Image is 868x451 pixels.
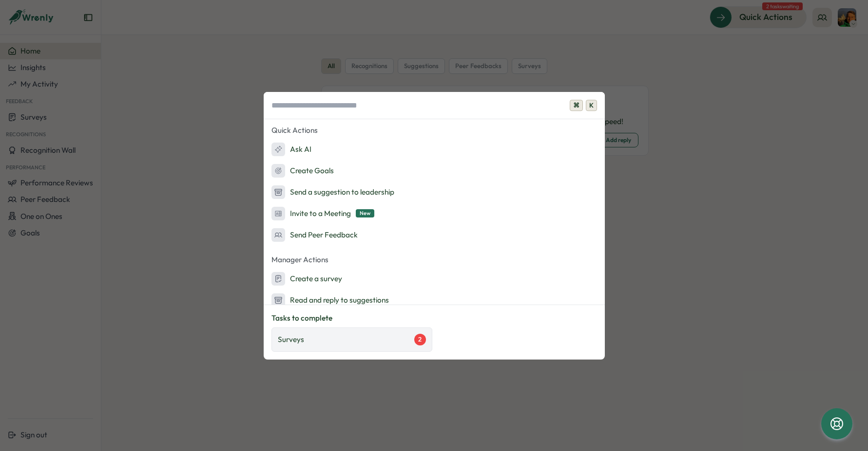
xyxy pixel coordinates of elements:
[271,293,389,307] div: Read and reply to suggestions
[570,100,583,111] span: ⌘
[264,253,605,267] p: Manager Actions
[356,209,374,217] span: New
[264,140,605,159] button: Ask AI
[271,143,311,156] div: Ask AI
[264,290,605,310] button: Read and reply to suggestions
[278,334,304,345] p: Surveys
[264,269,605,289] button: Create a survey
[271,313,597,324] p: Tasks to complete
[271,228,358,242] div: Send Peer Feedback
[264,182,605,202] button: Send a suggestion to leadership
[271,207,374,220] div: Invite to a Meeting
[264,161,605,180] button: Create Goals
[271,272,342,286] div: Create a survey
[414,334,426,345] div: 2
[586,100,597,111] span: K
[264,123,605,138] p: Quick Actions
[264,204,605,223] button: Invite to a MeetingNew
[271,185,394,199] div: Send a suggestion to leadership
[264,225,605,245] button: Send Peer Feedback
[271,164,334,178] div: Create Goals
